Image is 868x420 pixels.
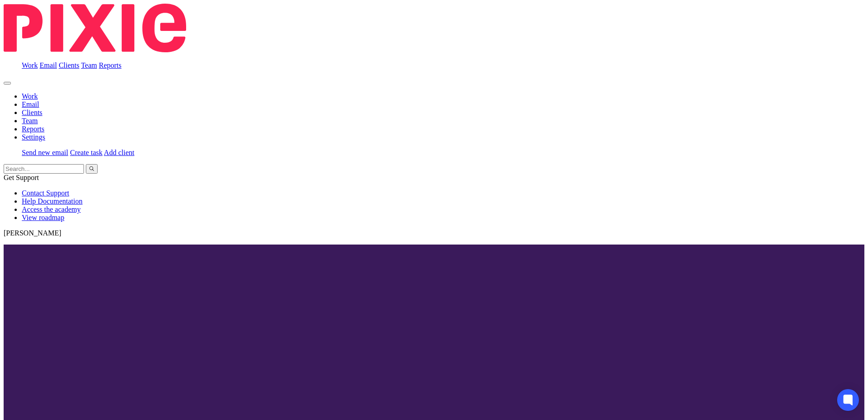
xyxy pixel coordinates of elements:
[22,100,39,108] a: Email
[22,214,64,221] a: View roadmap
[22,109,42,116] a: Clients
[4,229,864,237] p: [PERSON_NAME]
[22,92,38,100] a: Work
[22,125,44,133] a: Reports
[4,4,186,52] img: Pixie
[22,197,83,205] a: Help Documentation
[4,174,39,181] span: Get Support
[70,149,103,156] a: Create task
[59,61,79,69] a: Clients
[22,117,38,125] a: Team
[22,205,81,213] a: Access the academy
[4,164,84,174] input: Search
[99,61,122,69] a: Reports
[86,164,98,174] button: Search
[39,61,57,69] a: Email
[22,149,68,156] a: Send new email
[22,189,69,197] a: Contact Support
[22,61,38,69] a: Work
[81,61,97,69] a: Team
[22,133,45,141] a: Settings
[104,149,134,156] a: Add client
